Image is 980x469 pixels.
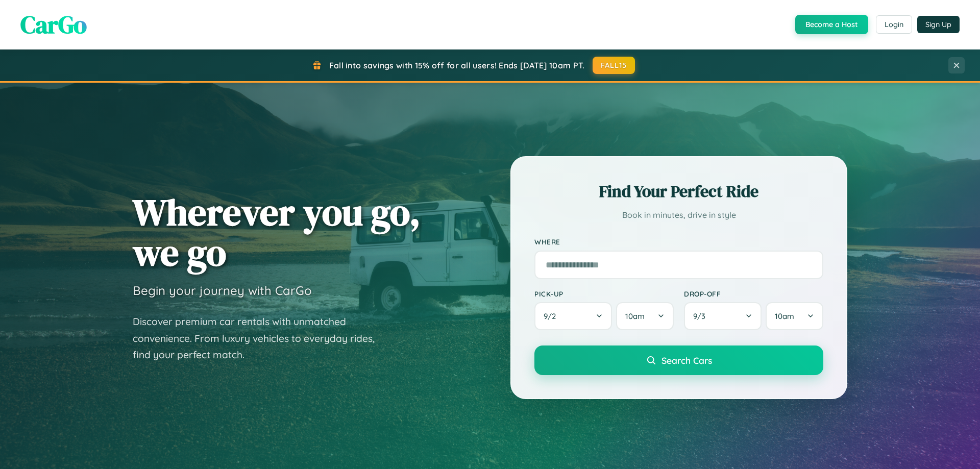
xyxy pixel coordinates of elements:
[534,180,823,203] h2: Find Your Perfect Ride
[534,345,823,375] button: Search Cars
[684,289,823,298] label: Drop-off
[917,16,960,33] button: Sign Up
[684,302,762,330] button: 9/3
[625,311,645,321] span: 10am
[593,57,635,74] button: FALL15
[133,283,312,298] h3: Begin your journey with CarGo
[661,355,712,366] span: Search Cars
[534,238,823,246] label: Where
[534,289,674,298] label: Pick-up
[20,8,87,41] span: CarGo
[544,311,561,321] span: 9 / 2
[775,311,794,321] span: 10am
[616,302,674,330] button: 10am
[329,60,585,70] span: Fall into savings with 15% off for all users! Ends [DATE] 10am PT.
[795,15,868,34] button: Become a Host
[693,311,710,321] span: 9 / 3
[766,302,823,330] button: 10am
[133,192,421,273] h1: Wherever you go, we go
[534,208,823,223] p: Book in minutes, drive in style
[133,313,388,363] p: Discover premium car rentals with unmatched convenience. From luxury vehicles to everyday rides, ...
[876,15,912,34] button: Login
[534,302,612,330] button: 9/2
